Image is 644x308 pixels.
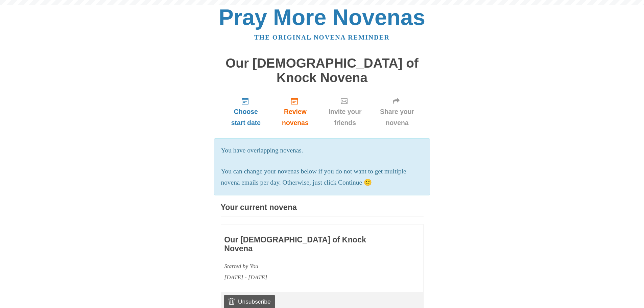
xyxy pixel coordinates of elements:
[224,272,380,283] div: [DATE] - [DATE]
[326,106,364,128] span: Invite your friends
[221,56,424,85] h1: Our [DEMOGRAPHIC_DATA] of Knock Novena
[228,106,265,128] span: Choose start date
[224,295,275,308] a: Unsubscribe
[319,92,371,132] a: Invite your friends
[219,5,425,30] a: Pray More Novenas
[371,92,424,132] a: Share your novena
[378,106,417,128] span: Share your novena
[278,106,312,128] span: Review novenas
[221,203,424,216] h3: Your current novena
[221,92,271,132] a: Choose start date
[224,261,380,272] div: Started by You
[221,166,423,188] p: You can change your novenas below if you do not want to get multiple novena emails per day. Other...
[221,145,423,156] p: You have overlapping novenas.
[271,92,319,132] a: Review novenas
[224,236,380,253] h3: Our [DEMOGRAPHIC_DATA] of Knock Novena
[254,34,390,41] a: The original novena reminder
